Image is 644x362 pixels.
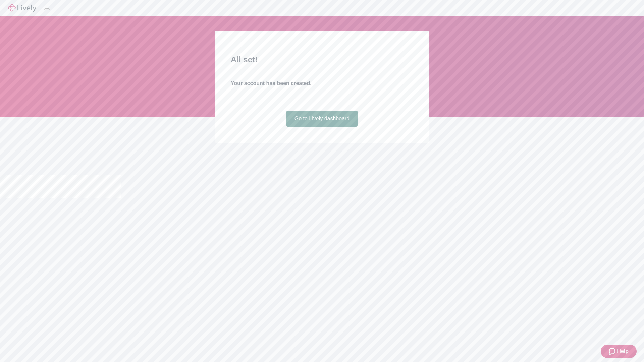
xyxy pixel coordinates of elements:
[231,54,413,66] h2: All set!
[8,4,36,12] img: Lively
[601,345,637,358] button: Zendesk support iconHelp
[286,111,358,127] a: Go to Lively dashboard
[609,347,617,355] svg: Zendesk support icon
[617,347,629,355] span: Help
[231,79,413,87] h4: Your account has been created.
[44,8,50,10] button: Log out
